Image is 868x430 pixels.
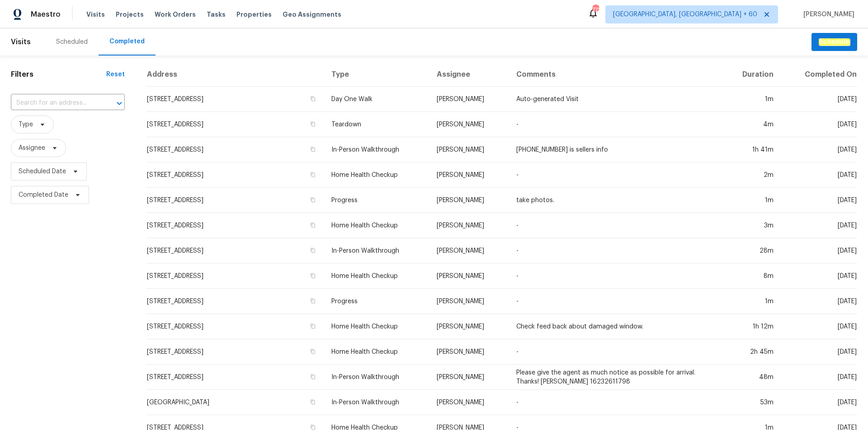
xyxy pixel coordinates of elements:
[324,87,429,112] td: Day One Walk
[429,188,509,213] td: [PERSON_NAME]
[429,87,509,112] td: [PERSON_NAME]
[324,188,429,213] td: Progress
[11,70,106,79] h1: Filters
[324,213,429,238] td: Home Health Checkup
[781,112,857,137] td: [DATE]
[146,112,324,137] td: [STREET_ADDRESS]
[309,398,317,406] button: Copy Address
[781,162,857,188] td: [DATE]
[429,365,509,390] td: [PERSON_NAME]
[722,63,781,87] th: Duration
[781,238,857,264] td: [DATE]
[429,390,509,415] td: [PERSON_NAME]
[509,339,722,365] td: -
[19,190,68,199] span: Completed Date
[429,137,509,162] td: [PERSON_NAME]
[109,37,145,46] div: Completed
[146,339,324,365] td: [STREET_ADDRESS]
[146,162,324,188] td: [STREET_ADDRESS]
[146,289,324,314] td: [STREET_ADDRESS]
[11,32,31,52] span: Visits
[155,10,196,19] span: Work Orders
[509,63,722,87] th: Comments
[146,365,324,390] td: [STREET_ADDRESS]
[56,37,88,46] div: Scheduled
[722,264,781,289] td: 8m
[429,162,509,188] td: [PERSON_NAME]
[324,289,429,314] td: Progress
[781,188,857,213] td: [DATE]
[613,10,757,19] span: [GEOGRAPHIC_DATA], [GEOGRAPHIC_DATA] + 60
[146,87,324,112] td: [STREET_ADDRESS]
[781,63,857,87] th: Completed On
[509,365,722,390] td: Please give the agent as much notice as possible for arrival. Thanks! [PERSON_NAME] 16232611798
[31,10,61,19] span: Maestro
[509,112,722,137] td: -
[116,10,144,19] span: Projects
[819,38,850,46] em: Schedule
[781,264,857,289] td: [DATE]
[722,390,781,415] td: 53m
[309,322,317,330] button: Copy Address
[324,339,429,365] td: Home Health Checkup
[309,221,317,229] button: Copy Address
[207,11,226,18] span: Tasks
[509,390,722,415] td: -
[309,272,317,280] button: Copy Address
[781,365,857,390] td: [DATE]
[509,238,722,264] td: -
[781,137,857,162] td: [DATE]
[283,10,341,19] span: Geo Assignments
[509,162,722,188] td: -
[509,188,722,213] td: take photos.
[309,246,317,254] button: Copy Address
[146,314,324,339] td: [STREET_ADDRESS]
[324,264,429,289] td: Home Health Checkup
[722,162,781,188] td: 2m
[309,120,317,128] button: Copy Address
[509,137,722,162] td: [PHONE_NUMBER] is sellers info
[722,137,781,162] td: 1h 41m
[722,188,781,213] td: 1m
[811,33,857,51] button: Schedule
[509,289,722,314] td: -
[146,238,324,264] td: [STREET_ADDRESS]
[146,213,324,238] td: [STREET_ADDRESS]
[146,188,324,213] td: [STREET_ADDRESS]
[324,112,429,137] td: Teardown
[781,289,857,314] td: [DATE]
[146,63,324,87] th: Address
[236,10,272,19] span: Properties
[19,120,33,129] span: Type
[781,339,857,365] td: [DATE]
[309,171,317,179] button: Copy Address
[146,264,324,289] td: [STREET_ADDRESS]
[19,167,66,176] span: Scheduled Date
[324,137,429,162] td: In-Person Walkthrough
[592,5,599,14] div: 771
[800,10,854,19] span: [PERSON_NAME]
[429,213,509,238] td: [PERSON_NAME]
[146,137,324,162] td: [STREET_ADDRESS]
[781,213,857,238] td: [DATE]
[309,347,317,356] button: Copy Address
[722,238,781,264] td: 28m
[19,143,45,153] span: Assignee
[509,87,722,112] td: Auto-generated Visit
[106,70,125,79] div: Reset
[429,112,509,137] td: [PERSON_NAME]
[429,339,509,365] td: [PERSON_NAME]
[781,390,857,415] td: [DATE]
[324,63,429,87] th: Type
[722,314,781,339] td: 1h 12m
[324,314,429,339] td: Home Health Checkup
[429,314,509,339] td: [PERSON_NAME]
[324,390,429,415] td: In-Person Walkthrough
[324,162,429,188] td: Home Health Checkup
[324,365,429,390] td: In-Person Walkthrough
[781,87,857,112] td: [DATE]
[324,238,429,264] td: In-Person Walkthrough
[309,145,317,153] button: Copy Address
[509,264,722,289] td: -
[113,97,126,110] button: Open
